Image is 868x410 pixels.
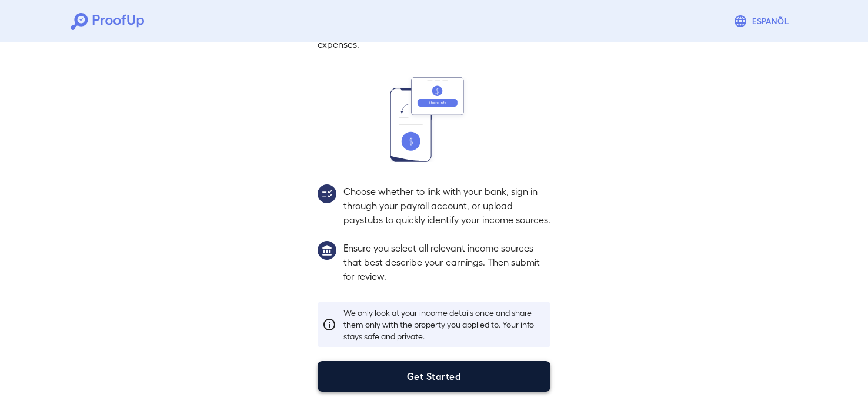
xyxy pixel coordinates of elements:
img: transfer_money.svg [390,77,478,162]
button: Espanõl [729,9,797,33]
p: We only look at your income details once and share them only with the property you applied to. Yo... [343,307,546,342]
button: Get Started [318,361,550,392]
p: Choose whether to link with your bank, sign in through your payroll account, or upload paystubs t... [343,184,550,227]
img: group2.svg [318,184,336,203]
p: Ensure you select all relevant income sources that best describe your earnings. Then submit for r... [343,241,550,283]
img: group1.svg [318,241,336,260]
